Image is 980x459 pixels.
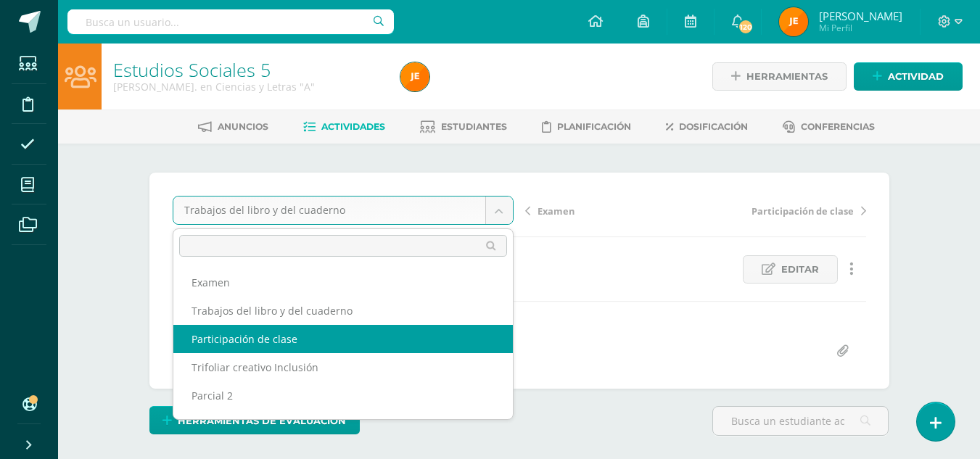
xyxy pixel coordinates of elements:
div: Trabajos del libro y del cuaderno [173,297,513,325]
div: Participación de clase [173,325,513,353]
div: Parcial 1 [173,410,513,438]
div: Trifoliar creativo Inclusión [173,353,513,381]
div: Parcial 2 [173,381,513,410]
div: Examen [173,268,513,297]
